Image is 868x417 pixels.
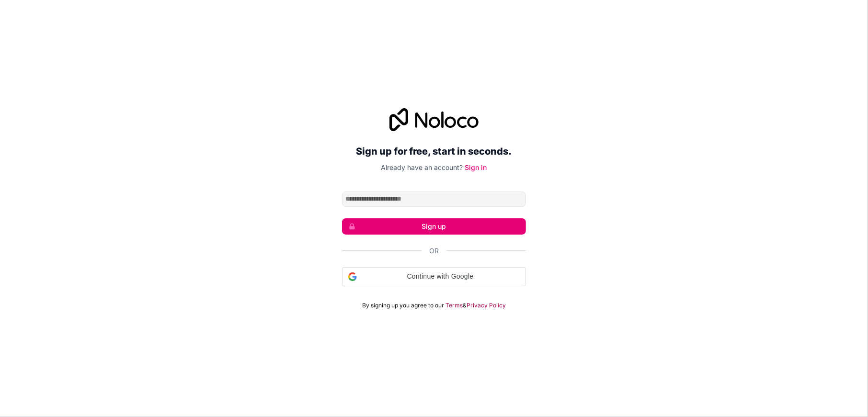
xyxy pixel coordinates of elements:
[429,246,439,256] span: Or
[445,302,463,309] a: Terms
[342,218,526,235] button: Sign up
[381,163,463,171] span: Already have an account?
[342,192,526,207] input: Email address
[342,267,526,286] div: Continue with Google
[362,302,444,309] span: By signing up you agree to our
[463,302,467,309] span: &
[342,143,526,160] h2: Sign up for free, start in seconds.
[465,163,487,171] a: Sign in
[467,302,506,309] a: Privacy Policy
[361,271,520,282] span: Continue with Google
